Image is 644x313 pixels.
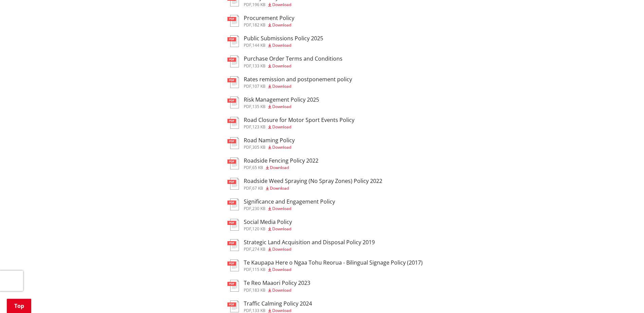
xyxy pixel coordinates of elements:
div: , [244,64,343,68]
h3: Significance and Engagement Policy [244,199,335,205]
h3: Rates remission and postponement policy [244,76,352,83]
span: 135 KB [252,104,265,109]
span: pdf [244,165,251,170]
span: Download [272,287,291,293]
div: , [244,3,292,7]
a: Strategic Land Acquisition and Disposal Policy 2019 pdf,274 KB Download [227,239,375,251]
a: Te Kaupapa Here o Ngaa Tohu Reorua - Bilingual Signage Policy (2017) pdf,115 KB Download [227,259,423,272]
img: document-pdf.svg [227,300,239,312]
span: pdf [244,124,251,130]
span: pdf [244,22,251,28]
span: 183 KB [252,287,265,293]
span: Download [270,185,289,191]
img: document-pdf.svg [227,137,239,149]
img: document-pdf.svg [227,280,239,292]
a: Rates remission and postponement policy pdf,107 KB Download [227,76,352,88]
h3: Roadside Weed Spraying (No Spray Zones) Policy 2022 [244,178,382,184]
div: , [244,125,354,129]
span: pdf [244,104,251,109]
img: document-pdf.svg [227,35,239,47]
img: document-pdf.svg [227,76,239,88]
a: Risk Management Policy 2025 pdf,135 KB Download [227,97,319,109]
span: Download [270,165,289,170]
img: document-pdf.svg [227,259,239,271]
span: 230 KB [252,206,265,211]
a: Roadside Fencing Policy 2022 pdf,65 KB Download [227,158,318,170]
h3: Strategic Land Acquisition and Disposal Policy 2019 [244,239,375,246]
div: , [244,309,312,313]
div: , [244,186,382,190]
span: Download [272,226,291,232]
div: , [244,84,352,88]
a: Social Media Policy pdf,120 KB Download [227,219,292,231]
a: Te Reo Maaori Policy 2023 pdf,183 KB Download [227,280,310,292]
img: document-pdf.svg [227,56,239,67]
span: Download [272,83,291,89]
h3: Traffic Calming Policy 2024 [244,300,312,307]
span: 274 KB [252,246,265,252]
a: Road Closure for Motor Sport Events Policy pdf,123 KB Download [227,117,354,129]
h3: Te Reo Maaori Policy 2023 [244,280,310,286]
img: document-pdf.svg [227,158,239,169]
h3: Public Submissions Policy 2025 [244,35,323,42]
span: 67 KB [252,185,263,191]
div: , [244,288,310,292]
span: pdf [244,144,251,150]
span: pdf [244,185,251,191]
span: Download [272,144,291,150]
span: 144 KB [252,42,265,48]
div: , [244,227,292,231]
span: 65 KB [252,165,263,170]
h3: Social Media Policy [244,219,292,225]
span: Download [272,206,291,211]
div: , [244,43,323,47]
h3: Procurement Policy [244,15,294,21]
div: , [244,268,423,272]
span: 133 KB [252,63,265,69]
span: pdf [244,246,251,252]
span: pdf [244,206,251,211]
h3: Risk Management Policy 2025 [244,97,319,103]
a: Significance and Engagement Policy pdf,230 KB Download [227,199,335,211]
div: , [244,166,318,170]
div: , [244,23,294,27]
div: , [244,105,319,109]
span: Download [272,2,291,7]
a: Road Naming Policy pdf,305 KB Download [227,137,295,149]
span: 123 KB [252,124,265,130]
a: Purchase Order Terms and Conditions pdf,133 KB Download [227,56,343,68]
h3: Purchase Order Terms and Conditions [244,56,343,62]
span: pdf [244,42,251,48]
span: Download [272,63,291,69]
img: document-pdf.svg [227,178,239,190]
a: Procurement Policy pdf,182 KB Download [227,15,294,27]
h3: Road Naming Policy [244,137,295,144]
span: pdf [244,2,251,7]
h3: Road Closure for Motor Sport Events Policy [244,117,354,123]
a: Roadside Weed Spraying (No Spray Zones) Policy 2022 pdf,67 KB Download [227,178,382,190]
a: Traffic Calming Policy 2024 pdf,133 KB Download [227,300,312,313]
span: Download [272,124,291,130]
a: Public Submissions Policy 2025 pdf,144 KB Download [227,35,323,47]
span: 120 KB [252,226,265,232]
span: pdf [244,287,251,293]
img: document-pdf.svg [227,219,239,231]
span: Download [272,267,291,272]
span: Download [272,42,291,48]
span: 115 KB [252,267,265,272]
span: 305 KB [252,144,265,150]
span: pdf [244,267,251,272]
span: 182 KB [252,22,265,28]
div: , [244,207,335,211]
img: document-pdf.svg [227,199,239,210]
span: 196 KB [252,2,265,7]
img: document-pdf.svg [227,117,239,129]
iframe: Messenger Launcher [613,285,637,309]
span: pdf [244,226,251,232]
div: , [244,247,375,251]
a: Top [7,299,31,313]
span: Download [272,246,291,252]
img: document-pdf.svg [227,15,239,27]
div: , [244,145,295,149]
span: 107 KB [252,83,265,89]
